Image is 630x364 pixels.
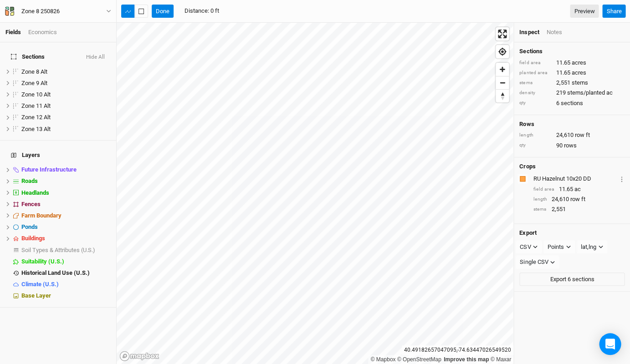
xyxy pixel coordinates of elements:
button: Crop Usage [619,173,625,184]
button: Export 6 sections [519,273,625,286]
button: Enter fullscreen [496,27,509,40]
div: 6 [519,99,625,107]
div: CSV [520,243,531,252]
button: Zone 8 250826 [5,6,112,16]
div: Fences [21,201,111,208]
div: Headlands [21,189,111,197]
div: Economics [28,28,57,36]
span: Zone 10 Alt [21,91,51,98]
div: Zone 12 Alt [21,114,111,121]
span: Zone 13 Alt [21,126,51,132]
span: Sections [11,53,45,61]
h4: Sections [519,48,625,55]
div: 24,610 [519,131,625,139]
a: Fields [5,29,21,35]
div: Historical Land Use (U.S.) [21,269,111,277]
span: Soil Types & Attributes (U.S.) [21,247,95,253]
span: Suitability (U.S.) [21,258,64,265]
div: 11.65 [519,59,625,67]
button: Done [152,5,174,18]
button: Single CSV [516,255,559,269]
span: acres [571,59,586,67]
div: Zone 8 250826 [21,7,60,16]
div: Single CSV [520,258,548,267]
div: field area [533,186,554,193]
h4: Crops [519,163,535,170]
span: Roads [21,177,38,184]
button: Zoom in [496,63,509,76]
span: row ft [570,195,585,203]
div: qty [519,100,551,106]
div: 11.65 [533,185,625,193]
button: Hide All [86,54,105,61]
div: Roads [21,177,111,185]
span: Zone 12 Alt [21,114,51,121]
button: Share [602,5,625,18]
a: Improve this map [444,356,489,363]
div: lat,lng [581,243,596,252]
div: 90 [519,142,625,150]
button: Zoom out [496,76,509,89]
div: Zone 9 Alt [21,80,111,87]
div: qty [519,142,551,149]
div: 219 [519,89,625,97]
div: planted area [519,70,551,76]
div: length [519,132,551,139]
div: Soil Types & Attributes (U.S.) [21,247,111,254]
button: CSV [516,240,542,254]
div: Zone 11 Alt [21,102,111,110]
div: Future Infrastructure [21,166,111,173]
span: Historical Land Use (U.S.) [21,269,90,276]
div: Inspect [519,28,539,36]
div: 2,551 [533,205,625,213]
div: field area [519,60,551,66]
div: Buildings [21,235,111,242]
div: Zone 8 Alt [21,68,111,76]
canvas: Map [117,23,513,364]
div: Farm Boundary [21,212,111,219]
div: Base Layer [21,292,111,299]
a: Maxar [490,356,511,363]
h4: Export [519,229,625,237]
span: Climate (U.S.) [21,281,59,288]
button: Shortcut: 2 [134,5,148,18]
span: Fences [21,201,41,207]
span: Zone 9 Alt [21,80,47,86]
button: Reset bearing to north [496,89,509,102]
div: Zone 13 Alt [21,126,111,133]
span: Zone 8 Alt [21,68,47,75]
h4: Rows [519,121,625,128]
div: density [519,90,551,96]
div: 24,610 [533,195,625,203]
span: Zone 11 Alt [21,102,51,109]
div: length [533,196,547,203]
a: Preview [570,5,599,18]
span: acres [571,69,586,77]
div: Climate (U.S.) [21,281,111,288]
div: stems [533,206,547,213]
a: Mapbox [370,356,395,363]
div: Suitability (U.S.) [21,258,111,265]
a: Mapbox logo [119,351,159,361]
span: Headlands [21,189,49,196]
div: RU Hazelnut 10x20 DD [533,175,617,183]
button: Points [543,240,575,254]
span: Base Layer [21,292,51,299]
div: Ponds [21,223,111,231]
button: Find my location [496,45,509,58]
span: ac [574,185,580,193]
div: 11.65 [519,69,625,77]
div: 40.49182657047095 , -74.63447026549520 [402,345,513,355]
span: Farm Boundary [21,212,61,219]
span: sections [560,99,583,107]
h4: Layers [5,146,111,164]
div: Points [548,243,564,252]
span: Future Infrastructure [21,166,77,173]
div: Distance : 0 ft [184,7,219,15]
span: rows [563,142,576,150]
a: OpenStreetMap [397,356,441,363]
